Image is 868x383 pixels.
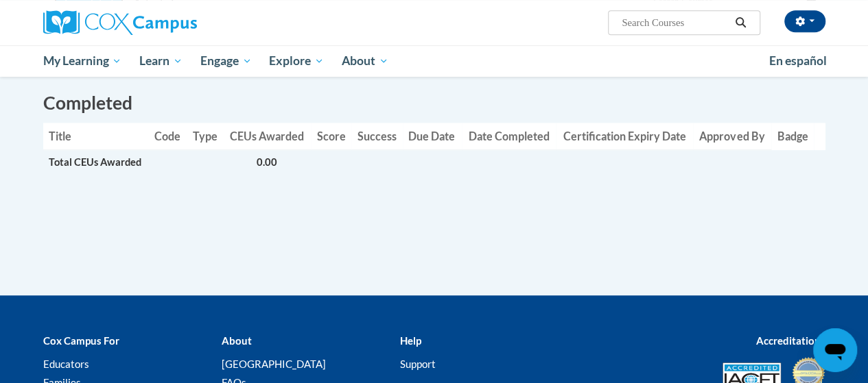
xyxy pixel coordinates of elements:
th: Badge [771,123,814,150]
iframe: Button to launch messaging window [813,328,857,372]
a: Explore [260,45,333,77]
a: Educators [43,358,89,370]
th: Type [187,123,223,150]
b: Help [399,334,421,347]
th: Approved By [693,123,771,150]
h2: Completed [43,90,825,116]
button: Search [730,14,751,31]
span: About [342,53,388,69]
span: Learn [139,53,183,69]
th: Score [311,123,351,150]
b: Accreditations [756,334,825,347]
span: Engage [200,53,252,69]
b: About [221,334,251,347]
th: Title [43,123,150,150]
b: Cox Campus For [43,334,119,347]
td: 0.00 [224,150,311,175]
img: Cox Campus [43,10,197,35]
span: En español [769,53,827,68]
a: About [333,45,397,77]
th: Due Date [403,123,462,150]
th: CEUs Awarded [224,123,311,150]
div: Main menu [33,45,836,77]
th: Code [149,123,187,150]
th: Certification Expiry Date [556,123,693,150]
a: En español [760,47,836,75]
span: My Learning [43,53,121,69]
input: Search Courses [620,14,730,31]
a: Support [399,358,435,370]
th: Actions [814,123,825,150]
span: Explore [269,53,324,69]
td: Actions [693,150,771,175]
span: Total CEUs Awarded [49,156,141,168]
a: My Learning [34,45,131,77]
a: [GEOGRAPHIC_DATA] [221,358,325,370]
a: Learn [130,45,191,77]
button: Account Settings [784,10,825,32]
th: Success [351,123,403,150]
a: Engage [191,45,261,77]
a: Cox Campus [43,10,290,35]
th: Date Completed [462,123,556,150]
